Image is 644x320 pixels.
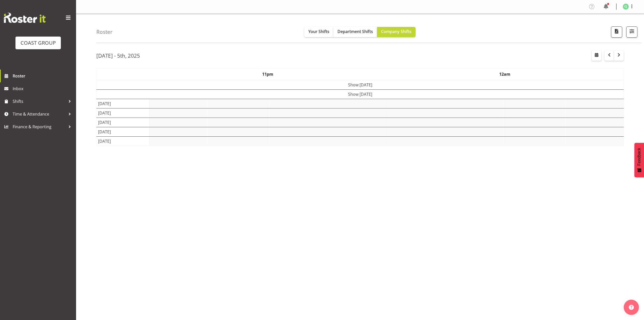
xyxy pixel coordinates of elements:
[97,127,149,136] td: [DATE]
[304,27,333,37] button: Your Shifts
[381,29,412,34] span: Company Shifts
[333,27,377,37] button: Department Shifts
[149,68,386,80] th: 11pm
[97,108,149,118] td: [DATE]
[4,13,46,23] img: Rosterit website logo
[13,98,66,105] span: Shifts
[21,39,56,47] div: COAST GROUP
[386,68,624,80] th: 12am
[96,29,113,35] h4: Roster
[13,110,66,118] span: Time & Attendance
[13,85,74,92] span: Inbox
[629,305,634,310] img: help-xxl-2.png
[13,123,66,131] span: Finance & Reporting
[623,4,629,10] img: christina-jaramillo1126.jpg
[611,26,622,38] button: Download a PDF of the roster according to the set date range.
[97,136,149,146] td: [DATE]
[626,26,637,38] button: Filter Shifts
[377,27,416,37] button: Company Shifts
[337,29,373,34] span: Department Shifts
[634,143,644,177] button: Feedback - Show survey
[308,29,329,34] span: Your Shifts
[13,72,74,80] span: Roster
[97,80,624,90] td: Show [DATE]
[97,99,149,108] td: [DATE]
[96,52,140,59] h2: [DATE] - 5th, 2025
[97,118,149,127] td: [DATE]
[637,148,641,166] span: Feedback
[592,51,601,61] button: Select a specific date within the roster.
[97,89,624,99] td: Show [DATE]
